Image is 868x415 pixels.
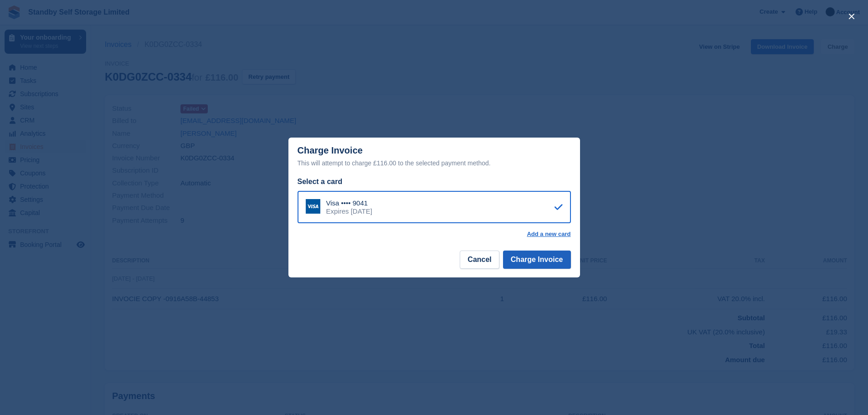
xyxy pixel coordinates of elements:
div: Expires [DATE] [326,207,372,215]
a: Add a new card [527,231,570,238]
div: Charge Invoice [298,145,571,169]
div: Visa •••• 9041 [326,199,372,207]
button: Charge Invoice [503,251,571,269]
button: Cancel [460,251,499,269]
div: This will attempt to charge £116.00 to the selected payment method. [298,158,571,169]
button: close [844,9,859,24]
div: Select a card [298,176,571,187]
img: Visa Logo [306,199,320,214]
